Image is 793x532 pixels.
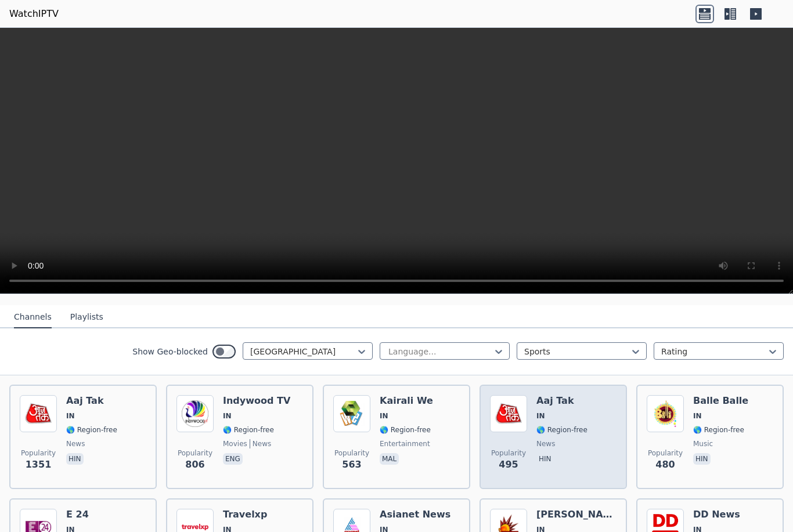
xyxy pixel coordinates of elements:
span: entertainment [380,439,430,448]
img: Aaj Tak [20,395,57,432]
h6: Balle Balle [693,395,748,407]
span: 1351 [26,458,52,472]
h6: [PERSON_NAME] [536,509,617,520]
h6: DD News [693,509,746,520]
p: eng [223,453,243,465]
img: Aaj Tak [490,395,527,432]
h6: Aaj Tak [66,395,117,407]
span: 806 [185,458,204,472]
span: IN [693,411,702,421]
span: 🌎 Region-free [380,425,431,435]
img: Indywood TV [176,395,214,432]
span: Popularity [178,448,212,458]
span: news [536,439,555,448]
a: WatchIPTV [9,7,59,21]
p: hin [693,453,711,465]
button: Playlists [70,306,103,328]
span: 🌎 Region-free [536,425,587,435]
span: IN [66,411,75,421]
img: Balle Balle [647,395,684,432]
h6: E 24 [66,509,117,520]
span: music [693,439,713,448]
h6: Indywood TV [223,395,290,407]
h6: Aaj Tak [536,395,587,407]
span: IN [223,411,232,421]
button: Channels [14,306,52,328]
span: Popularity [491,448,526,458]
h6: Travelxp [223,509,274,520]
img: Kairali We [333,395,370,432]
span: movies [223,439,247,448]
span: news [66,439,85,448]
span: Popularity [334,448,369,458]
h6: Asianet News [380,509,450,520]
p: hin [66,453,84,465]
span: news [250,439,271,448]
span: Popularity [21,448,56,458]
span: 480 [655,458,675,472]
h6: Kairali We [380,395,433,407]
p: hin [536,453,554,465]
span: Popularity [648,448,683,458]
label: Show Geo-blocked [132,346,208,357]
span: 🌎 Region-free [66,425,117,435]
p: mal [380,453,399,465]
span: 563 [342,458,361,472]
span: 🌎 Region-free [223,425,274,435]
span: IN [536,411,545,421]
span: 495 [499,458,518,472]
span: IN [380,411,388,421]
span: 🌎 Region-free [693,425,744,435]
